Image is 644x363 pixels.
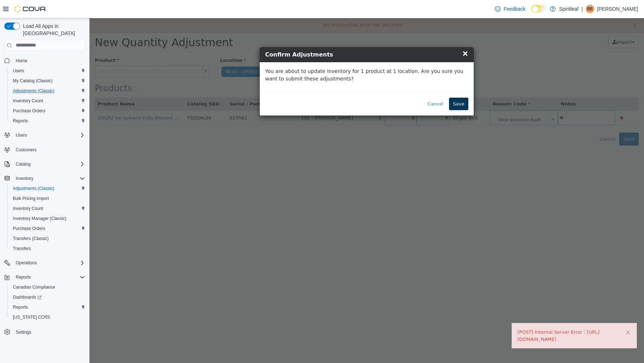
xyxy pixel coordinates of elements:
[10,97,85,105] span: Inventory Count
[10,87,85,95] span: Adjustments (Classic)
[10,107,48,115] a: Purchase Orders
[10,117,31,125] a: Reports
[7,116,88,126] button: Reports
[7,183,88,193] button: Adjustments (Classic)
[1,159,88,169] button: Catalog
[1,130,88,140] button: Users
[581,5,583,13] p: |
[10,224,85,233] span: Purchase Orders
[1,55,88,66] button: Home
[10,244,85,253] span: Transfers
[16,147,36,153] span: Customers
[7,302,88,312] button: Reports
[10,204,85,213] span: Inventory Count
[503,5,525,13] span: Feedback
[10,244,34,253] a: Transfers
[10,313,85,322] span: Washington CCRS
[16,132,27,138] span: Users
[13,108,45,114] span: Purchase Orders
[10,184,57,193] a: Adjustments (Classic)
[7,312,88,322] button: [US_STATE] CCRS
[7,214,88,224] button: Inventory Manager (Classic)
[10,283,58,291] a: Canadian Compliance
[13,186,54,191] span: Adjustments (Classic)
[13,78,53,84] span: My Catalog (Classic)
[13,259,85,267] span: Operations
[13,174,85,183] span: Inventory
[13,216,67,221] span: Inventory Manager (Classic)
[13,294,42,300] span: Dashboards
[10,303,85,312] span: Reports
[10,283,85,291] span: Canadian Compliance
[334,79,358,92] button: Cancel
[1,327,88,337] button: Settings
[587,5,593,13] span: BB
[13,131,85,139] span: Users
[7,234,88,244] button: Transfers (Classic)
[16,274,31,280] span: Reports
[13,57,30,65] a: Home
[10,77,85,85] span: My Catalog (Classic)
[13,88,54,94] span: Adjustments (Classic)
[10,117,85,125] span: Reports
[10,293,44,301] a: Dashboards
[13,131,30,139] button: Users
[7,282,88,292] button: Canadian Compliance
[531,13,532,13] span: Dark Mode
[10,97,46,105] a: Inventory Count
[10,67,85,75] span: Users
[14,5,47,13] img: Cova
[7,86,88,96] button: Adjustments (Classic)
[10,184,85,193] span: Adjustments (Classic)
[13,273,85,281] span: Reports
[13,259,40,267] button: Operations
[13,98,43,104] span: Inventory Count
[7,244,88,254] button: Transfers
[13,160,33,168] button: Catalog
[13,174,36,183] button: Inventory
[13,284,55,290] span: Canadian Compliance
[16,176,33,181] span: Inventory
[13,304,28,310] span: Reports
[20,23,85,37] span: Load All Apps in [GEOGRAPHIC_DATA]
[13,314,50,320] span: [US_STATE] CCRS
[586,5,594,13] div: Bobby B
[1,258,88,268] button: Operations
[535,310,542,318] button: ×
[10,313,53,322] a: [US_STATE] CCRS
[10,214,69,223] a: Inventory Manager (Classic)
[7,193,88,203] button: Bulk Pricing Import
[10,224,48,233] a: Purchase Orders
[492,2,528,16] a: Feedback
[597,5,638,13] p: [PERSON_NAME]
[4,53,85,356] nav: Complex example
[1,173,88,183] button: Inventory
[360,79,379,92] button: Save
[10,293,85,301] span: Dashboards
[10,77,55,85] a: My Catalog (Classic)
[10,87,57,95] a: Adjustments (Classic)
[16,260,37,266] span: Operations
[16,58,27,64] span: Home
[176,49,379,64] p: You are about to update inventory for 1 product at 1 location. Are you sure you want to submit th...
[13,246,31,251] span: Transfers
[1,144,88,155] button: Customers
[7,203,88,214] button: Inventory Count
[10,194,85,203] span: Bulk Pricing Import
[13,196,49,201] span: Bulk Pricing Import
[372,31,379,39] span: ×
[7,76,88,86] button: My Catalog (Classic)
[10,194,52,203] a: Bulk Pricing Import
[13,56,85,65] span: Home
[1,272,88,282] button: Reports
[13,118,28,124] span: Reports
[7,96,88,106] button: Inventory Count
[428,310,542,324] div: [POST] Internal Server Error : [URL][DOMAIN_NAME]
[13,328,34,337] a: Settings
[13,206,43,211] span: Inventory Count
[13,236,49,241] span: Transfers (Classic)
[559,5,579,13] p: Spiritleaf
[16,161,30,167] span: Catalog
[13,160,85,168] span: Catalog
[10,67,27,75] a: Users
